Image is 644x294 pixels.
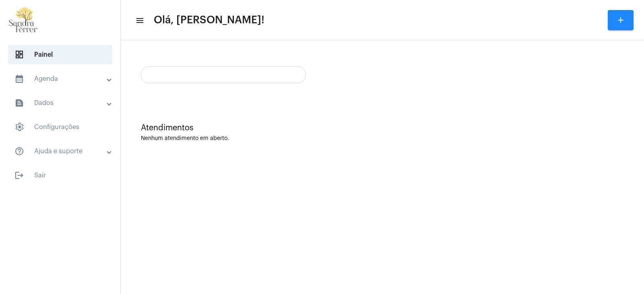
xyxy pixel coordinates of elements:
[8,45,112,64] span: Painel
[141,136,624,142] div: Nenhum atendimento em aberto.
[14,171,24,180] mat-icon: sidenav icon
[5,93,120,113] mat-expansion-panel-header: sidenav iconDados
[14,146,107,156] mat-panel-title: Ajuda e suporte
[135,16,143,25] mat-icon: sidenav icon
[8,166,112,185] span: Sair
[616,15,625,25] mat-icon: add
[8,117,112,137] span: Configurações
[14,98,24,108] mat-icon: sidenav icon
[14,50,24,60] span: sidenav icon
[14,146,24,156] mat-icon: sidenav icon
[14,74,24,84] mat-icon: sidenav icon
[5,69,120,88] mat-expansion-panel-header: sidenav iconAgenda
[14,98,107,108] mat-panel-title: Dados
[14,122,24,132] span: sidenav icon
[14,74,107,84] mat-panel-title: Agenda
[141,123,624,132] div: Atendimentos
[154,14,264,27] span: Olá, [PERSON_NAME]!
[5,142,120,161] mat-expansion-panel-header: sidenav iconAjuda e suporte
[6,4,40,36] img: 87cae55a-51f6-9edc-6e8c-b06d19cf5cca.png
